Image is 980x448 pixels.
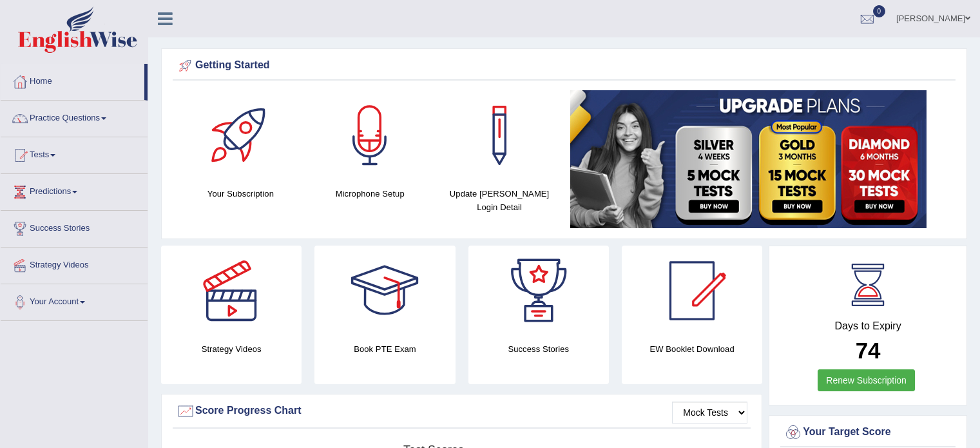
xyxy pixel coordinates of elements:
div: Score Progress Chart [176,402,747,421]
div: Getting Started [176,56,952,75]
a: Success Stories [1,211,148,243]
h4: Success Stories [468,342,609,356]
b: 74 [856,338,881,363]
a: Home [1,64,144,96]
h4: Strategy Videos [161,342,302,356]
a: Predictions [1,174,148,206]
h4: EW Booklet Download [622,342,762,356]
a: Strategy Videos [1,248,148,280]
span: 0 [873,5,886,17]
h4: Microphone Setup [312,187,428,200]
div: Your Target Score [783,423,952,442]
h4: Days to Expiry [783,320,952,332]
a: Practice Questions [1,101,148,133]
a: Renew Subscription [818,369,915,391]
h4: Book PTE Exam [314,342,455,356]
h4: Update [PERSON_NAME] Login Detail [441,187,558,214]
a: Tests [1,137,148,170]
a: Your Account [1,284,148,317]
h4: Your Subscription [182,187,299,200]
img: small5.jpg [570,90,927,228]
